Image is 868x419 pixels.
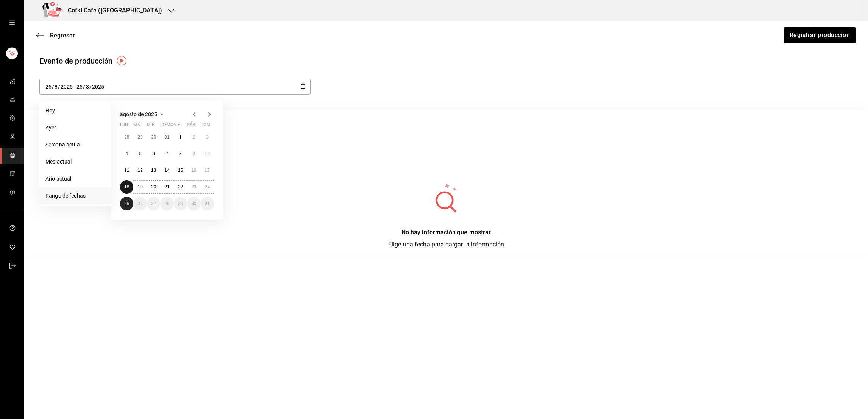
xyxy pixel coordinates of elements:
button: 25 de agosto de 2025 [120,197,133,210]
button: 13 de agosto de 2025 [147,164,160,177]
li: Mes actual [39,153,111,170]
abbr: jueves [160,122,205,130]
abbr: 31 de agosto de 2025 [205,201,210,206]
button: Regresar [36,32,75,39]
span: Regresar [50,32,75,39]
button: 31 de julio de 2025 [160,130,173,144]
abbr: 18 de agosto de 2025 [124,184,129,190]
button: 28 de agosto de 2025 [160,197,173,210]
button: 15 de agosto de 2025 [174,164,187,177]
button: 5 de agosto de 2025 [133,147,147,160]
button: 26 de agosto de 2025 [133,197,147,210]
button: 23 de agosto de 2025 [187,180,200,194]
button: open drawer [9,20,15,26]
abbr: 6 de agosto de 2025 [152,151,155,156]
button: 18 de agosto de 2025 [120,180,133,194]
li: Rango de fechas [39,187,111,204]
button: 1 de agosto de 2025 [174,130,187,144]
abbr: 10 de agosto de 2025 [205,151,210,156]
input: Year [60,84,73,90]
abbr: 3 de agosto de 2025 [206,134,209,140]
abbr: 20 de agosto de 2025 [151,184,156,190]
button: 9 de agosto de 2025 [187,147,200,160]
input: Year [92,84,105,90]
img: Tooltip marker [117,56,126,65]
span: / [58,84,60,90]
button: 16 de agosto de 2025 [187,164,200,177]
abbr: 29 de julio de 2025 [137,134,142,140]
span: / [89,84,92,90]
span: Elige una fecha para cargar la información [388,241,504,248]
span: - [74,84,75,90]
abbr: miércoles [147,122,154,130]
button: 30 de agosto de 2025 [187,197,200,210]
abbr: martes [133,122,142,130]
abbr: 28 de julio de 2025 [124,134,129,140]
abbr: 11 de agosto de 2025 [124,168,129,173]
abbr: viernes [174,122,180,130]
abbr: 21 de agosto de 2025 [164,184,169,190]
abbr: 30 de agosto de 2025 [191,201,196,206]
abbr: 13 de agosto de 2025 [151,168,156,173]
abbr: 31 de julio de 2025 [164,134,169,140]
abbr: 15 de agosto de 2025 [178,168,183,173]
abbr: 17 de agosto de 2025 [205,168,210,173]
abbr: 22 de agosto de 2025 [178,184,183,190]
input: Month [54,84,58,90]
li: Hoy [39,102,111,119]
abbr: 8 de agosto de 2025 [179,151,182,156]
button: 3 de agosto de 2025 [201,130,214,144]
span: / [52,84,54,90]
abbr: 30 de julio de 2025 [151,134,156,140]
li: Ayer [39,119,111,136]
button: 30 de julio de 2025 [147,130,160,144]
abbr: sábado [187,122,195,130]
h3: Cofki Cafe ([GEOGRAPHIC_DATA]) [62,6,162,15]
abbr: 29 de agosto de 2025 [178,201,183,206]
li: Semana actual [39,136,111,153]
span: agosto de 2025 [120,111,157,117]
abbr: 25 de agosto de 2025 [124,201,129,206]
div: No hay información que mostrar [388,228,504,237]
button: 21 de agosto de 2025 [160,180,173,194]
button: 19 de agosto de 2025 [133,180,147,194]
button: 31 de agosto de 2025 [201,197,214,210]
button: 20 de agosto de 2025 [147,180,160,194]
button: 22 de agosto de 2025 [174,180,187,194]
button: 27 de agosto de 2025 [147,197,160,210]
abbr: 4 de agosto de 2025 [125,151,128,156]
input: Day [45,84,52,90]
button: 6 de agosto de 2025 [147,147,160,160]
abbr: 2 de agosto de 2025 [192,134,195,140]
abbr: 16 de agosto de 2025 [191,168,196,173]
abbr: 26 de agosto de 2025 [137,201,142,206]
button: 24 de agosto de 2025 [201,180,214,194]
button: 11 de agosto de 2025 [120,164,133,177]
button: 4 de agosto de 2025 [120,147,133,160]
input: Month [86,84,89,90]
abbr: 28 de agosto de 2025 [164,201,169,206]
abbr: 12 de agosto de 2025 [137,168,142,173]
abbr: 27 de agosto de 2025 [151,201,156,206]
abbr: 5 de agosto de 2025 [139,151,142,156]
abbr: lunes [120,122,128,130]
button: 2 de agosto de 2025 [187,130,200,144]
li: Año actual [39,170,111,187]
abbr: 14 de agosto de 2025 [164,168,169,173]
button: 29 de julio de 2025 [133,130,147,144]
abbr: 23 de agosto de 2025 [191,184,196,190]
abbr: 1 de agosto de 2025 [179,134,182,140]
abbr: 7 de agosto de 2025 [166,151,169,156]
button: 8 de agosto de 2025 [174,147,187,160]
abbr: 19 de agosto de 2025 [137,184,142,190]
button: 29 de agosto de 2025 [174,197,187,210]
abbr: 24 de agosto de 2025 [205,184,210,190]
button: 12 de agosto de 2025 [133,164,147,177]
button: 14 de agosto de 2025 [160,164,173,177]
span: / [83,84,85,90]
button: 17 de agosto de 2025 [201,164,214,177]
div: Evento de producción [39,55,113,67]
button: Registrar producción [784,27,856,43]
abbr: domingo [201,122,210,130]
